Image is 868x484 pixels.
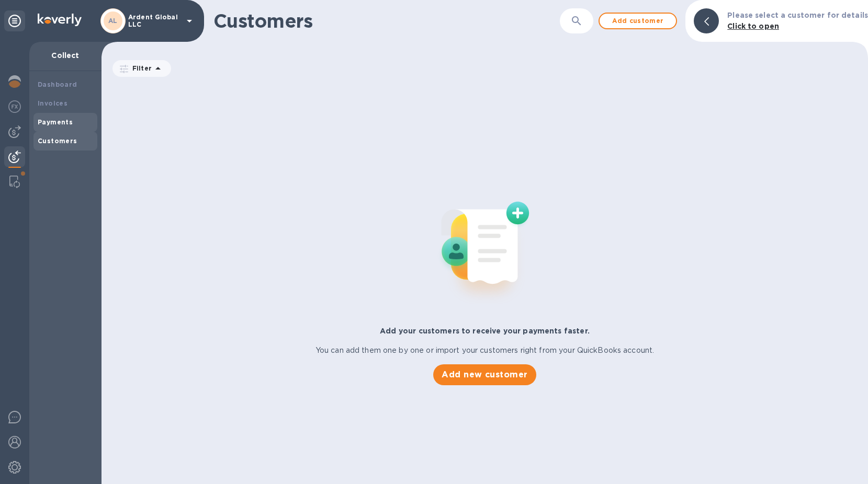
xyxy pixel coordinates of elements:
b: Invoices [38,99,67,107]
b: AL [108,17,118,25]
b: Please select a customer for details [727,11,868,19]
div: Unpin categories [4,10,25,31]
p: Filter [128,64,152,73]
img: Foreign exchange [8,100,21,113]
img: Logo [38,14,82,26]
p: Collect [38,50,93,61]
b: Payments [38,118,73,126]
button: Add new customer [433,364,536,385]
p: You can add them one by one or import your customers right from your QuickBooks account. [315,345,655,356]
h1: Customers [213,10,560,32]
p: Add your customers to receive your payments faster. [380,326,590,336]
b: Dashboard [38,80,77,88]
b: Customers [38,137,77,145]
p: Ardent Global LLC [128,14,181,28]
span: Add customer [608,15,668,27]
button: Add customer [599,13,677,29]
b: Click to open [727,22,779,30]
span: Add new customer [442,368,527,381]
